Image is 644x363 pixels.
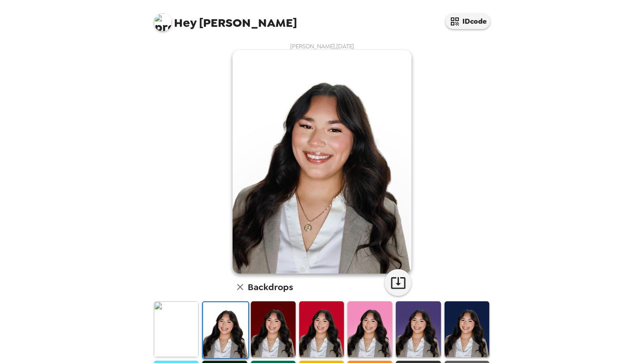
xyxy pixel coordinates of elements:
img: user [233,50,411,274]
img: Original [154,301,199,357]
span: [PERSON_NAME] , [DATE] [290,42,354,50]
span: [PERSON_NAME] [154,9,297,29]
img: profile pic [154,13,172,31]
h6: Backdrops [248,280,293,294]
span: Hey [174,15,196,31]
button: IDcode [445,13,490,29]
